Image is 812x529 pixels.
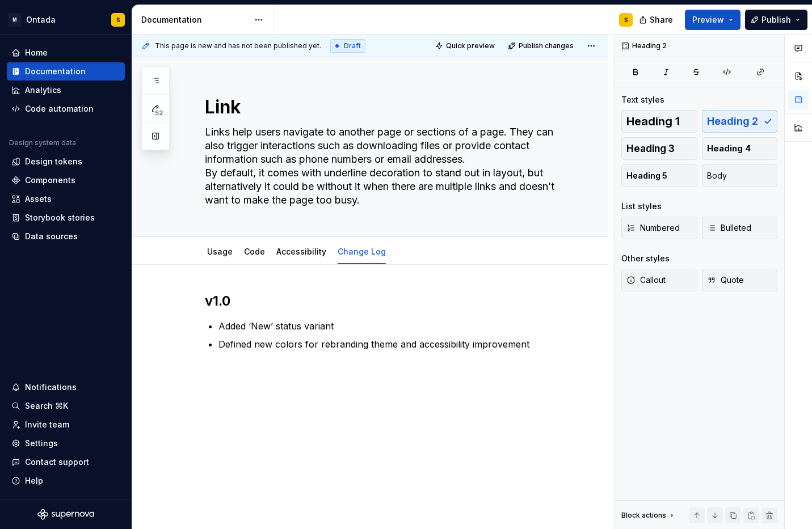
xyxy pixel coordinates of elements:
a: Code automation [7,100,125,118]
div: Help [25,475,43,486]
a: Change Log [338,247,386,256]
a: Components [7,171,125,189]
div: Text styles [621,94,664,105]
div: List styles [621,201,662,212]
div: Code automation [25,103,94,115]
div: Other styles [621,253,670,264]
span: Heading 4 [707,143,751,154]
button: Heading 3 [621,137,697,160]
p: Added ‘New’ status variant [218,319,563,333]
span: Quote [707,274,744,286]
button: Bulleted [702,217,778,239]
div: Storybook stories [25,212,95,223]
button: Heading 4 [702,137,778,160]
span: Publish [761,14,791,26]
div: Notifications [25,382,77,393]
div: Components [25,175,75,186]
span: Share [650,14,673,26]
textarea: Links help users navigate to another page or sections of a page. They can also trigger interactio... [203,123,561,209]
div: S [116,15,120,24]
p: Defined new colors for rebranding theme and accessibility improvement [218,337,563,351]
div: Settings [25,438,58,449]
span: Heading 1 [626,116,680,127]
div: Block actions [621,511,666,520]
span: Quick preview [446,41,495,50]
span: 52 [153,108,165,117]
div: Assets [25,193,52,205]
a: Data sources [7,227,125,246]
a: Usage [207,247,233,256]
a: Code [244,247,265,256]
div: Block actions [621,507,676,523]
div: Ontada [26,14,56,26]
button: Callout [621,269,697,291]
div: Documentation [141,14,249,26]
button: Quote [702,269,778,291]
h2: v1.0 [205,292,563,310]
span: Bulleted [707,222,751,234]
div: S [624,15,628,24]
a: Settings [7,434,125,452]
span: This page is new and has not been published yet. [155,41,321,50]
button: Notifications [7,378,125,396]
div: Accessibility [272,239,331,263]
div: Code [239,239,270,263]
button: Body [702,164,778,187]
a: Invite team [7,416,125,434]
div: Home [25,47,48,58]
button: Help [7,472,125,490]
button: Heading 5 [621,164,697,187]
span: Heading 5 [626,170,667,181]
span: Numbered [626,222,680,234]
span: Draft [344,41,361,50]
a: Design tokens [7,153,125,171]
button: Search ⌘K [7,397,125,415]
div: Design tokens [25,156,82,167]
button: Publish [745,10,807,30]
div: Usage [203,239,237,263]
button: Quick preview [432,38,500,54]
div: Invite team [25,419,69,430]
div: Documentation [25,66,86,77]
a: Assets [7,190,125,208]
div: Change Log [333,239,390,263]
button: MOntadaS [2,7,129,32]
span: Publish changes [519,41,574,50]
a: Home [7,44,125,62]
span: Body [707,170,727,181]
a: Analytics [7,81,125,99]
button: Heading 1 [621,110,697,133]
button: Share [633,10,680,30]
button: Numbered [621,217,697,239]
button: Contact support [7,453,125,471]
textarea: Link [203,94,561,121]
svg: Supernova Logo [37,509,94,520]
a: Documentation [7,62,125,81]
div: Analytics [25,84,61,96]
button: Publish changes [504,38,579,54]
span: Preview [692,14,724,26]
a: Storybook stories [7,209,125,227]
button: Preview [685,10,741,30]
div: Design system data [9,138,76,147]
a: Accessibility [276,247,326,256]
div: Contact support [25,456,89,468]
span: Callout [626,274,666,286]
div: M [8,13,22,27]
div: Search ⌘K [25,400,68,412]
div: Data sources [25,231,78,242]
span: Heading 3 [626,143,675,154]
